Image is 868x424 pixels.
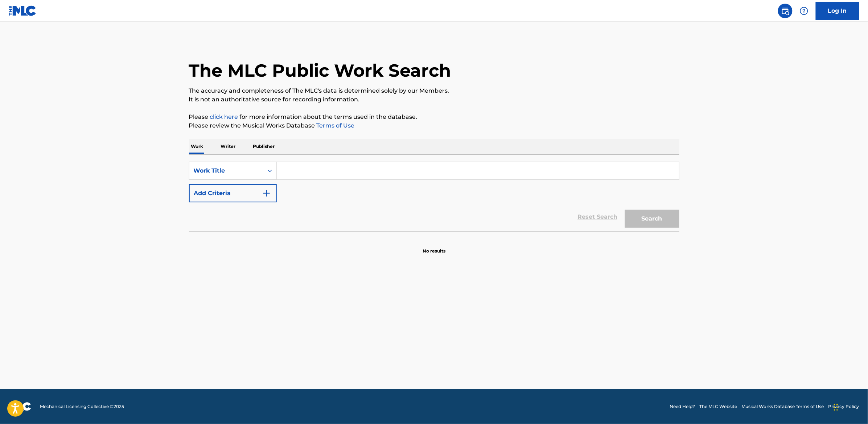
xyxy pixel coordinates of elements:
[800,7,809,15] img: help
[670,403,695,410] a: Need Help?
[262,189,271,198] img: 9d2ae6d4665cec9f34b9.svg
[219,139,238,154] p: Writer
[816,2,859,20] a: Log In
[781,7,790,15] img: search
[189,113,679,121] p: Please for more information about the terms used in the database.
[778,4,793,18] a: Public Search
[700,403,737,410] a: The MLC Website
[9,5,37,16] img: MLC Logo
[423,239,445,254] p: No results
[189,121,679,130] p: Please review the Musical Works Database
[189,162,679,231] form: Search Form
[9,402,31,411] img: logo
[251,139,277,154] p: Publisher
[189,139,206,154] p: Work
[194,166,259,175] div: Work Title
[189,86,679,95] p: The accuracy and completeness of The MLC's data is determined solely by our Members.
[742,403,824,410] a: Musical Works Database Terms of Use
[832,389,868,424] iframe: Chat Widget
[189,184,277,202] button: Add Criteria
[828,403,859,410] a: Privacy Policy
[210,113,238,120] a: click here
[315,122,355,129] a: Terms of Use
[834,396,838,418] div: Drag
[189,95,679,104] p: It is not an authoritative source for recording information.
[189,60,451,81] h1: The MLC Public Work Search
[797,4,811,18] div: Help
[40,403,124,410] span: Mechanical Licensing Collective © 2025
